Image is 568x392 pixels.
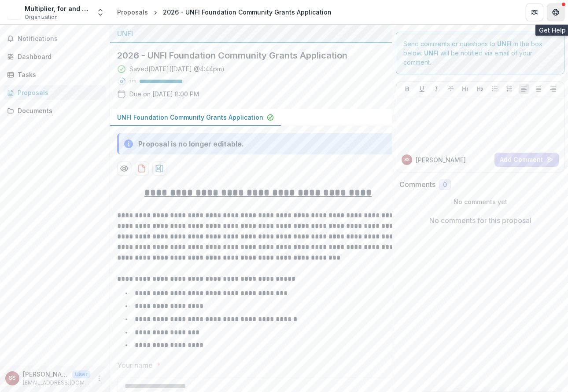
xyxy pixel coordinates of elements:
[72,370,90,378] p: User
[18,88,99,97] div: Proposals
[117,28,385,39] div: UNFI
[18,70,99,79] div: Tasks
[4,103,106,118] a: Documents
[547,4,564,21] button: Get Help
[129,89,199,99] p: Due on [DATE] 8:00 PM
[152,161,166,176] button: download-proposal
[135,161,149,176] button: download-proposal
[4,85,106,100] a: Proposals
[446,84,456,94] button: Strike
[460,84,471,94] button: Heading 1
[9,375,16,381] div: Susan Schempf
[526,4,543,21] button: Partners
[129,78,136,84] p: 97 %
[94,373,104,384] button: More
[114,6,151,18] a: Proposals
[431,84,442,94] button: Italicize
[429,215,531,226] p: No comments for this proposal
[117,113,263,122] p: UNFI Foundation Community Grants Application
[4,67,106,82] a: Tasks
[114,6,335,18] nav: breadcrumb
[163,7,332,17] div: 2026 - UNFI Foundation Community Grants Application
[396,32,564,74] div: Send comments or questions to in the box below. will be notified via email of your comment.
[138,139,244,149] div: Proposal is no longer editable.
[490,84,500,94] button: Bullet List
[18,35,103,43] span: Notifications
[504,84,515,94] button: Ordered List
[533,84,544,94] button: Align Center
[18,52,99,61] div: Dashboard
[117,50,371,61] h2: 2026 - UNFI Foundation Community Grants Application
[23,370,69,379] p: [PERSON_NAME]
[417,84,427,94] button: Underline
[494,153,559,167] button: Add Comment
[25,4,91,13] div: Multiplier, for and on behalf of Food Systems Leadership Network
[399,197,561,206] p: No comments yet
[399,180,435,189] h2: Comments
[443,181,447,189] span: 0
[117,360,153,370] p: Your name
[497,40,512,48] strong: UNFI
[416,155,466,165] p: [PERSON_NAME]
[129,64,225,73] div: Saved [DATE] ( [DATE] @ 4:44pm )
[4,49,106,64] a: Dashboard
[4,32,106,46] button: Notifications
[402,84,413,94] button: Bold
[548,84,558,94] button: Align Right
[94,4,107,21] button: Open entity switcher
[18,106,99,115] div: Documents
[519,84,529,94] button: Align Left
[23,379,90,387] p: [EMAIL_ADDRESS][DOMAIN_NAME]
[475,84,485,94] button: Heading 2
[424,49,439,57] strong: UNFI
[117,161,131,176] button: Preview 892526a2-767a-452b-90c6-9c7de9f912b1-0.pdf
[117,7,148,17] div: Proposals
[25,13,58,21] span: Organization
[404,158,409,162] div: Susan Schempf
[7,5,21,19] img: Multiplier, for and on behalf of Food Systems Leadership Network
